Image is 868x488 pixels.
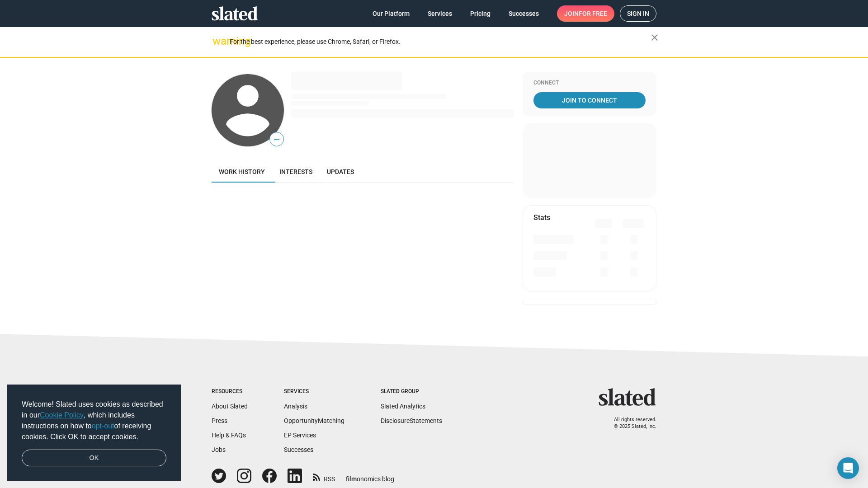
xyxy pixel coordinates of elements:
[212,388,248,395] div: Resources
[270,134,283,145] span: —
[365,5,417,22] a: Our Platform
[627,6,649,21] span: Sign in
[428,5,452,22] span: Services
[313,469,335,483] a: RSS
[40,411,84,419] a: Cookie Policy
[463,5,498,22] a: Pricing
[501,5,546,22] a: Successes
[649,32,660,43] mat-icon: close
[7,385,181,481] div: cookieconsent
[320,161,361,183] a: Updates
[92,422,114,430] a: opt-out
[381,417,442,424] a: DisclosureStatements
[212,446,226,453] a: Jobs
[381,403,425,410] a: Slated Analytics
[533,80,646,87] div: Connect
[272,161,320,183] a: Interests
[837,457,859,479] div: Open Intercom Messenger
[533,92,646,108] a: Join To Connect
[212,161,272,183] a: Work history
[533,213,550,222] mat-card-title: Stats
[346,468,394,483] a: filmonomics blog
[279,168,312,175] span: Interests
[284,417,344,424] a: OpportunityMatching
[373,5,410,22] span: Our Platform
[212,36,223,47] mat-icon: warning
[470,5,491,22] span: Pricing
[620,5,656,22] a: Sign in
[22,450,166,467] a: dismiss cookie message
[212,432,246,439] a: Help & FAQs
[557,5,614,22] a: Joinfor free
[327,168,354,175] span: Updates
[22,399,166,442] span: Welcome! Slated uses cookies as described in our , which includes instructions on how to of recei...
[284,403,307,410] a: Analysis
[230,36,651,48] div: For the best experience, please use Chrome, Safari, or Firefox.
[509,5,539,22] span: Successes
[284,432,316,439] a: EP Services
[212,417,227,424] a: Press
[284,446,313,453] a: Successes
[346,475,357,483] span: film
[219,168,265,175] span: Work history
[284,388,344,395] div: Services
[604,417,656,430] p: All rights reserved. © 2025 Slated, Inc.
[212,403,248,410] a: About Slated
[564,5,607,22] span: Join
[420,5,459,22] a: Services
[381,388,442,395] div: Slated Group
[579,5,607,22] span: for free
[535,92,644,108] span: Join To Connect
